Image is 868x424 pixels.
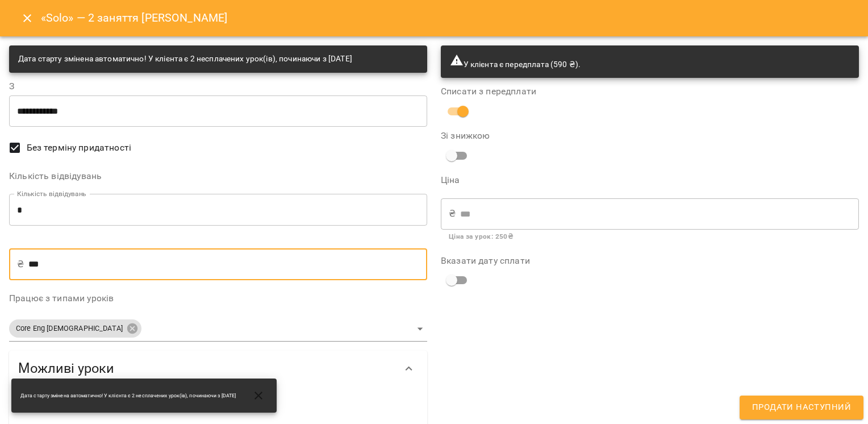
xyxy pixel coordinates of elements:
[441,176,859,185] label: Ціна
[27,141,131,155] span: Без терміну придатності
[449,207,456,221] p: ₴
[441,87,859,96] label: Списати з передплати
[41,9,228,27] h6: «Solo» — 2 заняття [PERSON_NAME]
[18,360,395,377] span: Можливі уроки
[752,400,851,415] span: Продати наступний
[14,5,41,32] button: Close
[449,232,513,240] b: Ціна за урок : 250 ₴
[20,392,236,400] span: Дата старту змінена автоматично! У клієнта є 2 несплачених урок(ів), починаючи з [DATE]
[395,355,423,383] button: Show more
[9,319,141,338] div: Core Eng [DEMOGRAPHIC_DATA]
[9,323,130,334] span: Core Eng [DEMOGRAPHIC_DATA]
[9,316,427,342] div: Core Eng [DEMOGRAPHIC_DATA]
[9,82,427,91] label: З
[441,131,580,140] label: Зі знижкою
[17,257,24,271] p: ₴
[9,172,427,181] label: Кількість відвідувань
[441,256,859,265] label: Вказати дату сплати
[450,60,581,69] span: У клієнта є передплата (590 ₴).
[740,396,863,419] button: Продати наступний
[9,294,427,303] label: Працює з типами уроків
[18,49,352,69] div: Дата старту змінена автоматично! У клієнта є 2 несплачених урок(ів), починаючи з [DATE]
